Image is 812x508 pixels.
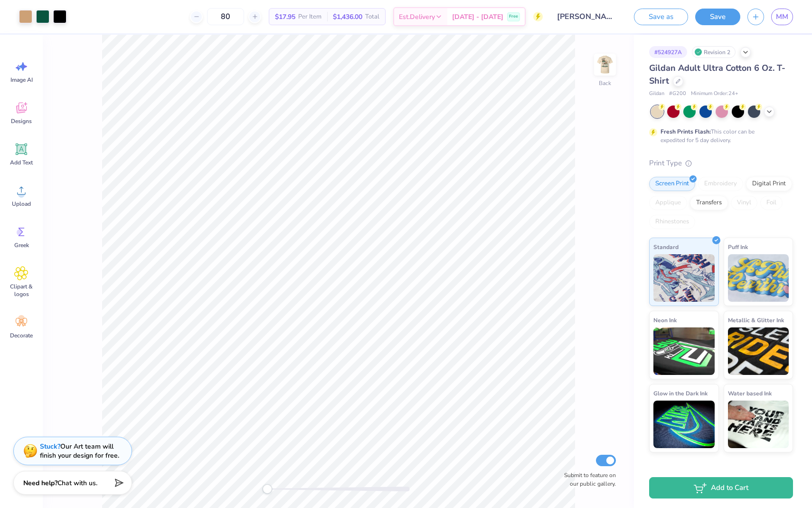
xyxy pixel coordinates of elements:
[653,327,715,375] img: Neon Ink
[559,471,616,488] label: Submit to feature on our public gallery.
[649,158,793,169] div: Print Type
[10,76,33,84] span: Image AI
[57,479,97,488] span: Chat with us.
[776,11,788,22] span: MM
[649,62,785,86] span: Gildan Adult Ultra Cotton 6 Oz. T-Shirt
[509,13,518,20] span: Free
[728,401,789,448] img: Water based Ink
[695,9,740,25] button: Save
[661,127,777,144] div: This color can be expedited for 5 day delivery.
[595,55,614,74] img: Back
[599,79,611,87] div: Back
[634,9,688,25] button: Save as
[6,283,37,298] span: Clipart & logos
[10,159,33,166] span: Add Text
[691,90,738,98] span: Minimum Order: 24 +
[649,196,687,210] div: Applique
[653,315,677,325] span: Neon Ink
[771,9,793,25] a: MM
[653,242,679,252] span: Standard
[649,177,695,191] div: Screen Print
[746,177,792,191] div: Digital Print
[760,196,783,210] div: Foil
[11,117,32,125] span: Designs
[728,327,789,375] img: Metallic & Glitter Ink
[728,388,772,398] span: Water based Ink
[728,315,784,325] span: Metallic & Glitter Ink
[649,215,695,229] div: Rhinestones
[333,12,362,22] span: $1,436.00
[263,484,272,494] div: Accessibility label
[698,177,743,191] div: Embroidery
[365,12,379,22] span: Total
[40,442,60,451] strong: Stuck?
[728,254,789,302] img: Puff Ink
[649,477,793,498] button: Add to Cart
[14,241,29,249] span: Greek
[728,242,748,252] span: Puff Ink
[653,388,708,398] span: Glow in the Dark Ink
[550,7,620,26] input: Untitled Design
[452,12,503,22] span: [DATE] - [DATE]
[653,401,715,448] img: Glow in the Dark Ink
[669,90,686,98] span: # G200
[649,90,664,98] span: Gildan
[12,200,31,208] span: Upload
[275,12,295,22] span: $17.95
[653,254,715,302] img: Standard
[399,12,435,22] span: Est. Delivery
[692,46,736,58] div: Revision 2
[23,479,57,488] strong: Need help?
[40,442,119,460] div: Our Art team will finish your design for free.
[207,8,244,25] input: – –
[10,332,33,339] span: Decorate
[649,46,687,58] div: # 524927A
[298,12,321,22] span: Per Item
[690,196,728,210] div: Transfers
[661,128,711,135] strong: Fresh Prints Flash:
[731,196,757,210] div: Vinyl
